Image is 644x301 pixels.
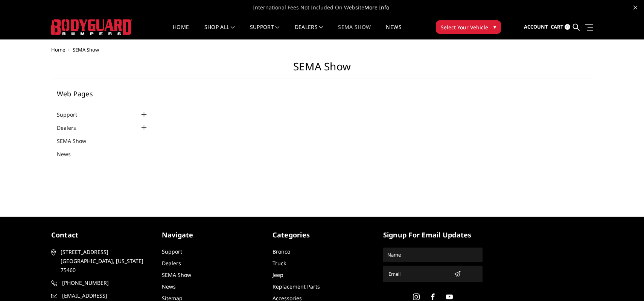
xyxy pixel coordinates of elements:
a: SEMA Show [338,24,371,39]
a: Dealers [57,124,85,132]
a: Dealers [295,24,323,39]
button: Select Your Vehicle [436,20,501,34]
span: ▾ [493,23,496,31]
a: SEMA Show [57,137,96,145]
a: Dealers [162,260,181,267]
input: Name [384,249,481,261]
a: Jeep [273,271,283,278]
h5: contact [51,230,151,240]
h5: Navigate [162,230,261,240]
a: Support [57,111,87,119]
a: News [386,24,401,39]
a: Replacement Parts [273,283,320,290]
a: News [57,150,80,158]
img: BODYGUARD BUMPERS [51,19,132,35]
span: SEMA Show [73,46,99,53]
span: [PHONE_NUMBER] [62,278,149,287]
span: 0 [565,24,570,30]
h1: SEMA Show [51,60,593,79]
a: Account [524,17,548,37]
a: SEMA Show [162,271,191,278]
a: News [162,283,176,290]
a: [PHONE_NUMBER] [51,278,151,287]
h5: Web Pages [57,90,149,97]
a: Bronco [273,248,290,255]
span: [STREET_ADDRESS] [GEOGRAPHIC_DATA], [US_STATE] 75460 [61,248,148,275]
a: Support [250,24,280,39]
span: Cart [551,23,563,30]
a: Home [51,46,65,53]
a: Cart 0 [551,17,570,37]
a: Support [162,248,182,255]
a: Home [173,24,189,39]
span: Select Your Vehicle [441,23,488,31]
a: Truck [273,260,286,267]
h5: Categories [273,230,372,240]
a: shop all [204,24,235,39]
input: Email [385,268,451,280]
a: More Info [364,4,389,11]
span: Account [524,23,548,30]
h5: signup for email updates [383,230,483,240]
